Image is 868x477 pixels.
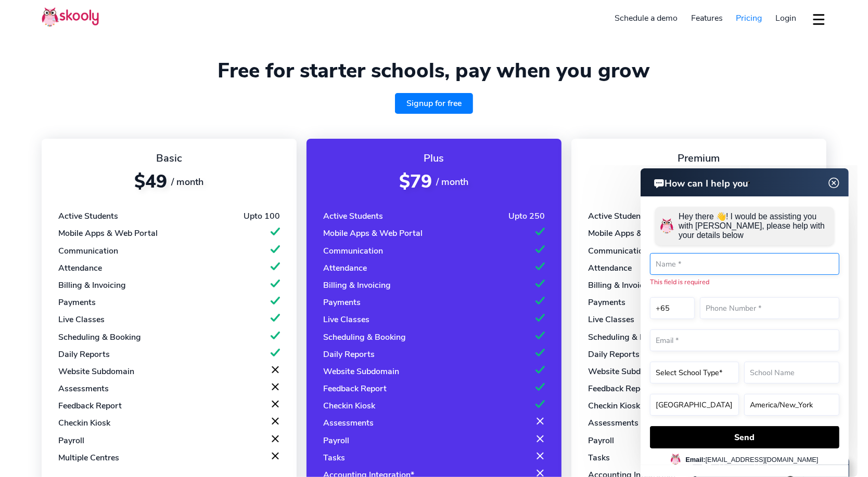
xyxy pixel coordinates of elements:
[58,383,109,394] div: Assessments
[323,452,345,463] div: Tasks
[58,366,134,377] div: Website Subdomain
[323,366,399,377] div: Website Subdomain
[323,383,387,394] div: Feedback Report
[42,7,99,27] img: Skooly
[323,435,349,446] div: Payroll
[323,314,369,325] div: Live Classes
[58,228,158,239] div: Mobile Apps & Web Portal
[58,245,118,257] div: Communication
[58,349,110,360] div: Daily Reports
[323,151,545,165] div: Plus
[58,332,141,343] div: Scheduling & Booking
[395,93,473,114] a: Signup for free
[58,210,118,222] div: Active Students
[58,452,119,463] div: Multiple Centres
[730,10,769,27] a: Pricing
[769,10,803,27] a: Login
[508,210,545,222] div: Upto 250
[58,151,280,165] div: Basic
[608,10,685,27] a: Schedule a demo
[58,297,96,308] div: Payments
[58,262,102,274] div: Attendance
[323,280,391,291] div: Billing & Invoicing
[244,210,280,222] div: Upto 100
[58,417,110,429] div: Checkin Kiosk
[323,417,374,429] div: Assessments
[58,435,84,446] div: Payroll
[775,12,796,24] span: Login
[811,7,826,31] button: dropdown menu
[171,176,203,188] span: / month
[58,280,126,291] div: Billing & Invoicing
[684,10,730,27] a: Features
[400,169,432,194] span: $79
[736,12,762,24] span: Pricing
[323,245,383,257] div: Communication
[323,210,383,222] div: Active Students
[437,176,469,188] span: / month
[58,314,105,325] div: Live Classes
[42,58,826,83] h1: Free for starter schools, pay when you grow
[323,332,406,343] div: Scheduling & Booking
[588,151,810,165] div: Premium
[323,262,367,274] div: Attendance
[323,297,361,308] div: Payments
[58,400,122,412] div: Feedback Report
[134,169,167,194] span: $49
[323,228,423,239] div: Mobile Apps & Web Portal
[323,400,375,412] div: Checkin Kiosk
[323,349,375,360] div: Daily Reports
